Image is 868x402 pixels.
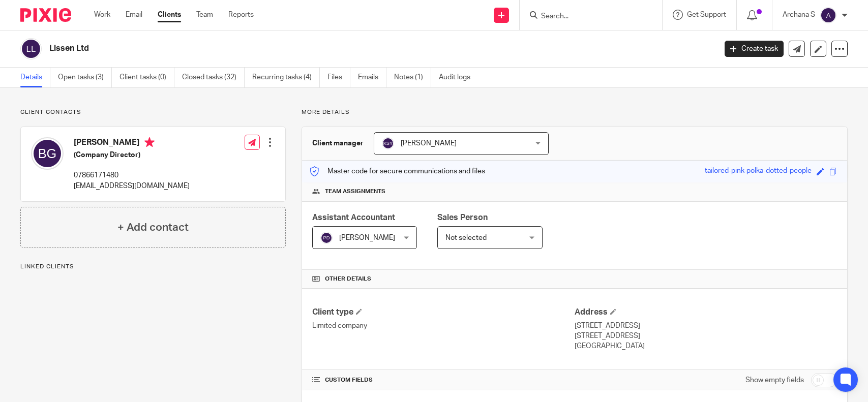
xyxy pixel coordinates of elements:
h5: (Company Director) [74,150,190,160]
h4: + Add contact [117,220,189,235]
a: Files [327,68,350,87]
h4: [PERSON_NAME] [74,137,190,150]
a: Audit logs [439,68,478,87]
img: svg%3E [382,137,394,149]
img: svg%3E [31,137,64,170]
p: 07866171480 [74,170,190,180]
p: [STREET_ADDRESS] [575,331,837,341]
p: [EMAIL_ADDRESS][DOMAIN_NAME] [74,181,190,191]
img: Pixie [20,8,71,22]
p: More details [302,108,848,116]
a: Open tasks (3) [58,68,112,87]
i: Primary [144,137,155,147]
span: Other details [325,275,371,283]
a: Client tasks (0) [119,68,174,87]
p: [GEOGRAPHIC_DATA] [575,341,837,351]
img: svg%3E [20,38,42,59]
span: [PERSON_NAME] [339,234,395,241]
span: Sales Person [437,213,488,222]
a: Email [126,10,142,20]
a: Work [94,10,110,20]
h4: CUSTOM FIELDS [312,376,575,384]
span: [PERSON_NAME] [401,140,457,147]
a: Emails [358,68,386,87]
p: Client contacts [20,108,286,116]
img: svg%3E [320,232,333,244]
a: Notes (1) [394,68,431,87]
h3: Client manager [312,138,364,148]
a: Team [196,10,213,20]
p: [STREET_ADDRESS] [575,321,837,331]
h4: Address [575,307,837,318]
p: Linked clients [20,263,286,271]
span: Get Support [687,11,726,18]
a: Closed tasks (32) [182,68,245,87]
img: svg%3E [820,7,836,23]
p: Archana S [783,10,815,20]
p: Master code for secure communications and files [310,166,485,176]
span: Not selected [445,234,487,241]
h4: Client type [312,307,575,318]
a: Clients [158,10,181,20]
label: Show empty fields [745,375,804,385]
p: Limited company [312,321,575,331]
span: Assistant Accountant [312,213,395,222]
a: Recurring tasks (4) [252,68,320,87]
a: Reports [228,10,254,20]
a: Details [20,68,50,87]
h2: Lissen Ltd [49,43,577,54]
input: Search [540,12,632,21]
a: Create task [725,41,784,57]
div: tailored-pink-polka-dotted-people [705,166,812,177]
span: Team assignments [325,188,385,196]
